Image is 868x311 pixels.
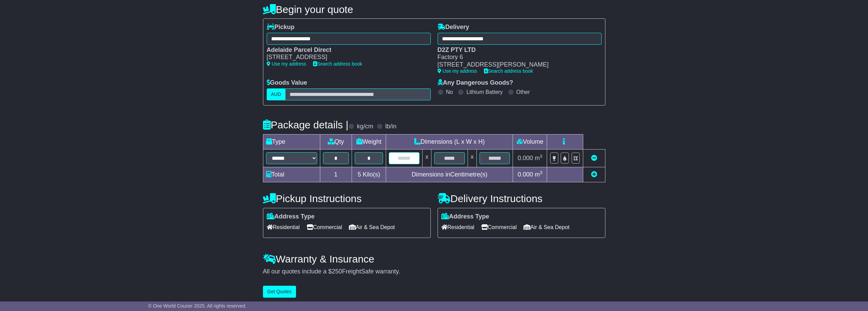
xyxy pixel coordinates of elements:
[484,68,533,74] a: Search address book
[267,61,306,67] a: Use my address
[468,149,476,167] td: x
[263,286,296,298] button: Get Quotes
[352,134,386,149] td: Weight
[540,154,543,159] sup: 3
[385,123,396,130] label: lb/in
[438,193,605,204] h4: Delivery Instructions
[438,46,595,54] div: D2Z PTY LTD
[446,89,453,95] label: No
[466,89,503,95] label: Lithium Battery
[535,155,543,161] span: m
[263,134,320,149] td: Type
[438,24,469,31] label: Delivery
[148,303,247,309] span: © One World Courier 2025. All rights reserved.
[263,253,605,265] h4: Warranty & Insurance
[438,61,595,69] div: [STREET_ADDRESS][PERSON_NAME]
[320,167,352,182] td: 1
[263,268,605,275] div: All our quotes include a $ FreightSafe warranty.
[423,149,431,167] td: x
[263,4,605,15] h4: Begin your quote
[438,68,477,74] a: Use my address
[313,61,362,67] a: Search address book
[357,171,361,178] span: 5
[307,222,342,232] span: Commercial
[518,155,533,161] span: 0.000
[263,167,320,182] td: Total
[263,193,431,204] h4: Pickup Instructions
[349,222,395,232] span: Air & Sea Depot
[516,89,530,95] label: Other
[267,88,286,100] label: AUD
[320,134,352,149] td: Qty
[267,54,424,61] div: [STREET_ADDRESS]
[438,79,513,87] label: Any Dangerous Goods?
[357,123,373,130] label: kg/cm
[518,171,533,178] span: 0.000
[591,155,597,161] a: Remove this item
[352,167,386,182] td: Kilo(s)
[386,167,513,182] td: Dimensions in Centimetre(s)
[267,24,295,31] label: Pickup
[267,213,315,221] label: Address Type
[540,170,543,175] sup: 3
[332,268,342,275] span: 250
[481,222,517,232] span: Commercial
[267,222,300,232] span: Residential
[386,134,513,149] td: Dimensions (L x W x H)
[591,171,597,178] a: Add new item
[267,79,307,87] label: Goods Value
[441,222,474,232] span: Residential
[267,46,424,54] div: Adelaide Parcel Direct
[438,54,595,61] div: Factory 6
[535,171,543,178] span: m
[524,222,570,232] span: Air & Sea Depot
[263,119,349,130] h4: Package details |
[513,134,547,149] td: Volume
[441,213,489,221] label: Address Type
